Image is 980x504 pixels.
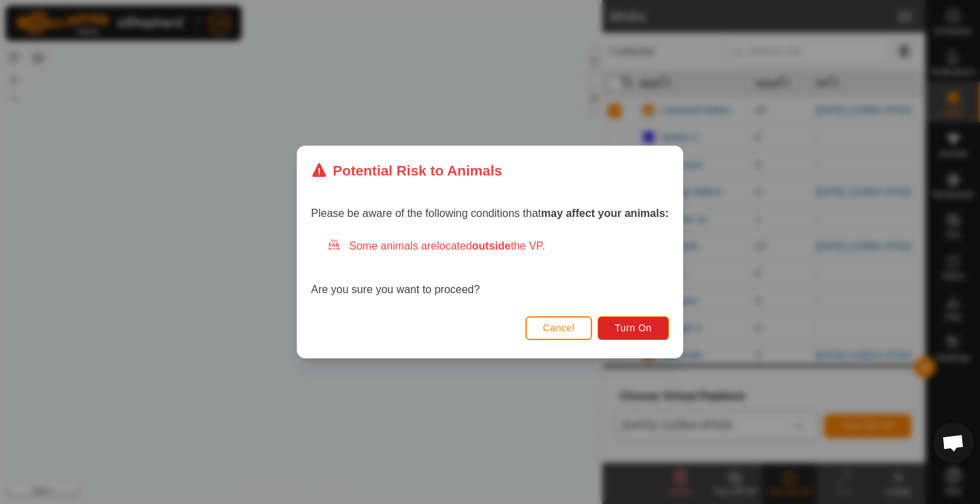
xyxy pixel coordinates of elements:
[311,207,669,219] span: Please be aware of the following conditions that
[525,316,593,340] button: Cancel
[541,207,669,219] strong: may affect your animals:
[311,160,502,181] div: Potential Risk to Animals
[933,422,974,463] div: Open chat
[311,238,669,298] div: Are you sure you want to proceed?
[327,238,669,254] div: Some animals are
[472,240,511,252] strong: outside
[543,322,575,333] span: Cancel
[437,240,545,252] span: located the VP.
[615,322,652,333] span: Turn On
[598,316,669,340] button: Turn On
